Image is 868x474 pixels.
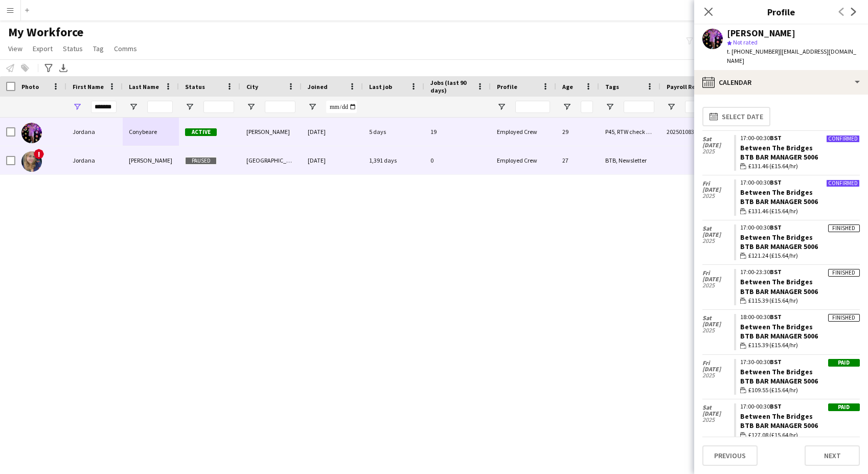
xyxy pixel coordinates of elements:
span: [DATE] [702,276,734,282]
button: Open Filter Menu [185,102,194,111]
div: Paid [828,359,860,367]
span: 2025 [702,193,734,199]
a: Comms [110,42,141,55]
a: Status [59,42,87,55]
div: Finished [828,269,860,277]
app-action-btn: Advanced filters [42,62,55,74]
a: Between The Bridges [740,277,813,286]
button: Open Filter Menu [605,102,614,111]
div: [GEOGRAPHIC_DATA] [240,146,302,174]
a: Between The Bridges [740,233,813,242]
input: City Filter Input [265,101,295,113]
span: £115.39 (£15.64/hr) [748,341,798,350]
span: Active [185,128,217,136]
div: Finished [828,314,860,322]
span: BST [770,223,782,231]
span: Photo [21,83,39,91]
span: My Workforce [8,25,83,40]
span: City [246,83,258,91]
span: Sat [702,136,734,142]
h3: Profile [694,5,868,18]
img: Jordana Gowan [21,151,42,172]
span: Comms [114,44,137,53]
a: Tag [89,42,108,55]
div: Jordana [66,146,123,174]
div: [DATE] [302,146,363,174]
div: Jordana [66,118,123,146]
button: Open Filter Menu [562,102,572,111]
div: 17:30-00:30 [740,359,860,365]
a: Between The Bridges [740,412,813,421]
div: BTB Bar Manager 5006 [740,376,860,386]
span: Sat [702,404,734,411]
span: Fri [702,270,734,276]
span: View [8,44,22,53]
span: £131.46 (£15.64/hr) [748,207,798,216]
div: BTB, Newsletter [599,146,660,174]
div: P45, RTW check approved [599,118,660,146]
input: Profile Filter Input [515,101,550,113]
div: 1,391 days [363,146,424,174]
span: BST [770,134,782,142]
span: [DATE] [702,142,734,148]
span: BST [770,402,782,410]
div: Calendar [694,70,868,95]
span: £121.24 (£15.64/hr) [748,251,798,260]
div: [PERSON_NAME] [123,146,179,174]
input: Last Name Filter Input [147,101,173,113]
span: [DATE] [702,321,734,327]
button: Open Filter Menu [73,102,82,111]
span: t. [PHONE_NUMBER] [727,48,780,55]
div: 0 [424,146,491,174]
span: Paused [185,157,217,165]
span: Not rated [733,38,758,46]
a: Between The Bridges [740,367,813,376]
div: BTB Bar Manager 5006 [740,287,860,296]
button: Open Filter Menu [667,102,676,111]
button: Next [805,445,860,466]
div: Conybeare [123,118,179,146]
div: BTB Bar Manager 5006 [740,331,860,341]
span: Profile [497,83,517,91]
a: View [4,42,27,55]
div: BTB Bar Manager 5006 [740,197,860,206]
div: Employed Crew [491,146,556,174]
div: Employed Crew [491,118,556,146]
a: Between The Bridges [740,188,813,197]
div: 18:00-00:30 [740,314,860,320]
span: 2025 [702,327,734,333]
div: 19 [424,118,491,146]
span: £109.55 (£15.64/hr) [748,386,798,395]
span: First Name [73,83,104,91]
span: Last Name [129,83,159,91]
span: £115.39 (£15.64/hr) [748,296,798,305]
div: Confirmed [826,135,860,143]
button: Previous [702,445,758,466]
div: 17:00-00:30 [740,135,860,141]
span: [DATE] [702,411,734,417]
span: Fri [702,360,734,366]
span: £131.46 (£15.64/hr) [748,162,798,171]
div: Confirmed [826,179,860,187]
span: Last job [369,83,392,91]
span: 2025 [702,282,734,288]
span: Fri [702,180,734,187]
app-action-btn: Export XLSX [57,62,70,74]
div: BTB Bar Manager 5006 [740,152,860,162]
span: Status [185,83,205,91]
span: 2025 [702,148,734,154]
button: Open Filter Menu [308,102,317,111]
span: [DATE] [702,187,734,193]
span: 202501083 [667,128,694,136]
div: 29 [556,118,599,146]
span: Sat [702,225,734,232]
button: Open Filter Menu [129,102,138,111]
div: [DATE] [302,118,363,146]
span: £127.08 (£15.64/hr) [748,431,798,440]
span: BST [770,313,782,321]
input: Tags Filter Input [624,101,654,113]
div: 17:00-00:30 [740,179,860,186]
input: Status Filter Input [203,101,234,113]
button: Open Filter Menu [246,102,256,111]
span: Tag [93,44,104,53]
